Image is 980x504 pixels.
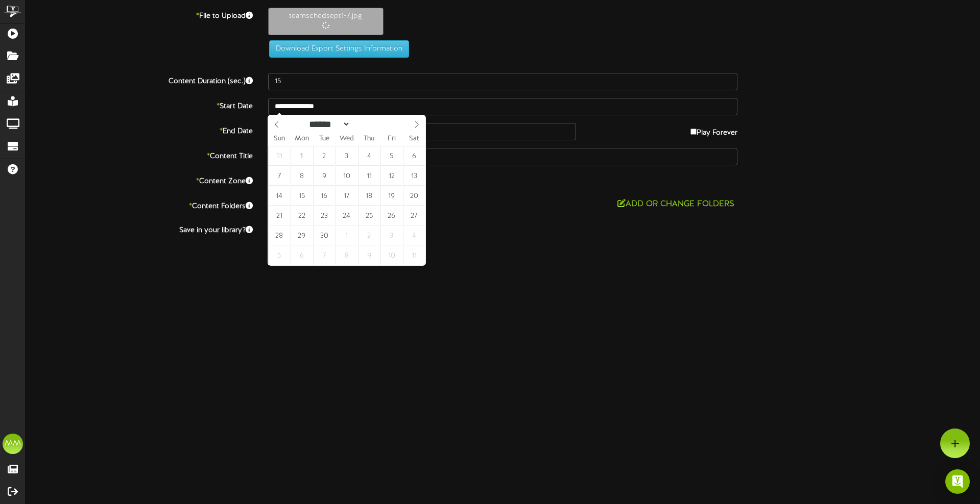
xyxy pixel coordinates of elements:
[291,206,313,225] span: September 22, 2025
[313,136,336,142] span: Tue
[336,245,357,265] span: October 8, 2025
[336,206,357,225] span: September 24, 2025
[403,146,425,166] span: September 6, 2025
[268,186,290,206] span: September 14, 2025
[336,136,358,142] span: Wed
[336,146,357,166] span: September 3, 2025
[403,245,425,265] span: October 11, 2025
[313,245,335,265] span: October 7, 2025
[403,206,425,225] span: September 27, 2025
[358,245,380,265] span: October 9, 2025
[18,98,260,112] label: Start Date
[313,186,335,206] span: September 16, 2025
[690,123,737,138] label: Play Forever
[403,225,425,245] span: October 4, 2025
[269,40,409,58] button: Download Export Settings Information
[291,136,313,142] span: Mon
[614,198,737,211] button: Add or Change Folders
[268,206,290,225] span: September 21, 2025
[18,173,260,187] label: Content Zone
[313,225,335,245] span: September 30, 2025
[403,166,425,186] span: September 13, 2025
[291,245,313,265] span: October 6, 2025
[336,166,357,186] span: September 10, 2025
[380,136,403,142] span: Fri
[380,146,402,166] span: September 5, 2025
[268,148,738,165] input: Title of this Content
[358,166,380,186] span: September 11, 2025
[313,146,335,166] span: September 2, 2025
[403,136,425,142] span: Sat
[268,136,291,142] span: Sun
[291,186,313,206] span: September 15, 2025
[350,119,387,130] input: Year
[18,73,260,87] label: Content Duration (sec.)
[380,166,402,186] span: September 12, 2025
[268,245,290,265] span: October 5, 2025
[291,166,313,186] span: September 8, 2025
[358,186,380,206] span: September 18, 2025
[3,434,23,454] div: MM
[18,222,260,236] label: Save in your library?
[380,225,402,245] span: October 3, 2025
[264,45,409,53] a: Download Export Settings Information
[690,129,697,135] input: Play Forever
[945,469,970,494] div: Open Intercom Messenger
[358,136,380,142] span: Thu
[291,225,313,245] span: September 29, 2025
[313,206,335,225] span: September 23, 2025
[18,8,260,21] label: File to Upload
[380,245,402,265] span: October 10, 2025
[380,206,402,225] span: September 26, 2025
[268,166,290,186] span: September 7, 2025
[313,166,335,186] span: September 9, 2025
[403,186,425,206] span: September 20, 2025
[268,225,290,245] span: September 28, 2025
[18,148,260,162] label: Content Title
[268,146,290,166] span: August 31, 2025
[18,123,260,137] label: End Date
[291,146,313,166] span: September 1, 2025
[380,186,402,206] span: September 19, 2025
[358,146,380,166] span: September 4, 2025
[336,186,357,206] span: September 17, 2025
[358,206,380,225] span: September 25, 2025
[336,225,357,245] span: October 1, 2025
[18,198,260,212] label: Content Folders
[358,225,380,245] span: October 2, 2025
